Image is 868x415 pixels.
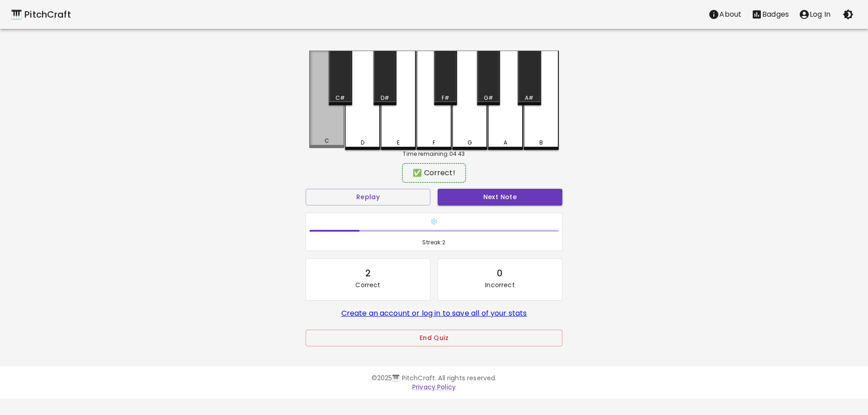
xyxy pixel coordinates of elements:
[433,139,435,147] div: F
[397,139,400,147] div: E
[355,280,380,289] p: Correct
[310,217,558,227] h6: ❄️
[484,94,493,102] div: G#
[412,382,456,392] a: Privacy Policy
[381,94,389,102] div: D#
[365,266,371,280] div: 2
[719,9,741,20] p: About
[11,7,71,22] a: 🎹 PitchCraft
[309,150,559,158] div: Time remaining: 04:43
[525,94,533,102] div: A#
[467,139,472,147] div: G
[406,168,462,178] div: ✅ Correct!
[310,238,558,247] span: Streak: 2
[341,308,527,318] a: Create an account or log in to save all of your stats
[810,9,830,20] p: Log In
[762,9,789,20] p: Badges
[497,266,503,280] div: 0
[174,373,694,382] p: © 2025 🎹 PitchCraft. All rights reserved.
[442,94,449,102] div: F#
[438,189,562,205] button: Next Note
[794,5,835,23] button: account of current user
[361,139,364,147] div: D
[539,139,543,147] div: B
[703,5,746,23] button: About
[746,5,794,23] button: Stats
[306,189,430,205] button: Replay
[504,139,507,147] div: A
[335,94,345,102] div: C#
[485,280,514,289] p: Incorrect
[325,137,329,145] div: C
[306,330,562,346] button: End Quiz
